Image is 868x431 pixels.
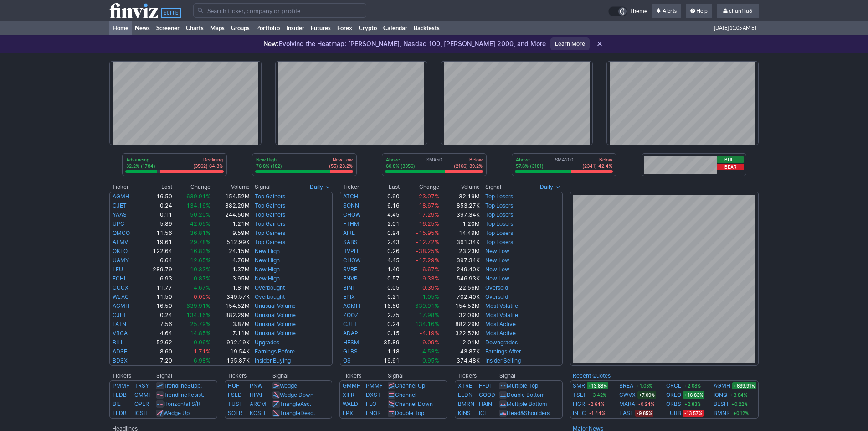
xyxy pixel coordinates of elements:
a: chunfliu6 [717,4,759,18]
a: FFDI [479,382,491,389]
td: 3.87M [211,320,250,329]
td: 7.56 [141,320,173,329]
a: Wedge Down [280,391,313,398]
th: Ticker [109,182,141,192]
p: 60.8% (3356) [386,163,415,169]
a: UPC [113,220,124,227]
td: 4.76M [211,256,250,265]
a: FCHL [113,275,127,282]
a: Insider [283,21,308,35]
a: Recent Quotes [573,372,611,379]
p: (3562) 64.3% [193,163,223,169]
td: 2.43 [373,238,400,247]
a: CHOW [343,257,360,264]
a: New Low [485,266,509,273]
td: 32.09M [440,311,480,320]
a: AIRE [343,229,355,236]
td: 0.24 [373,320,400,329]
td: 16.50 [141,301,173,311]
a: FLO [366,400,376,407]
span: -17.29% [416,257,439,264]
a: ENVB [343,275,358,282]
a: Upgrades [255,339,279,346]
a: Top Losers [485,229,513,236]
td: 0.24 [141,311,173,320]
p: Evolving the Heatmap: [PERSON_NAME], Nasdaq 100, [PERSON_NAME] 2000, and More [263,39,546,48]
td: 882.29M [211,201,250,210]
a: Overbought [255,284,285,291]
span: 0.87% [194,275,211,282]
a: CJET [113,312,127,318]
div: SMA50 [385,156,483,170]
a: CJET [343,321,357,327]
a: Groups [228,21,253,35]
span: Trendline [164,391,187,398]
td: 1.81M [211,283,250,292]
a: New High [255,248,280,254]
a: AGMH [113,302,129,309]
p: Below [454,156,483,163]
a: BREA [619,381,633,390]
a: Unusual Volume [255,330,296,337]
span: New: [263,40,279,47]
td: 24.15M [211,247,250,256]
span: -17.29% [416,211,439,218]
a: HAIN [479,400,492,407]
a: Top Gainers [255,220,285,227]
a: Double Top [395,410,424,416]
span: 36.81% [190,229,211,236]
td: 7.11M [211,329,250,338]
a: Channel Up [395,382,425,389]
a: WLAC [113,293,129,300]
span: 29.78% [190,239,211,245]
td: 1.37M [211,265,250,274]
td: 154.52M [440,301,480,311]
td: 2.01 [373,219,400,228]
td: 11.56 [141,228,173,238]
a: Screener [153,21,183,35]
a: SOFR [228,410,242,416]
a: CWVX [619,390,636,400]
span: -18.67% [416,202,439,209]
span: -0.00% [191,293,211,300]
span: 25.79% [190,321,211,327]
a: OPER [134,400,149,407]
a: GOOD [479,391,495,398]
span: 17.98% [419,312,439,318]
td: 4.64 [141,329,173,338]
a: TUSI [228,400,241,407]
span: -23.07% [416,193,439,200]
a: OS [343,357,351,364]
span: Asc. [300,400,311,407]
a: FIGR [573,400,585,409]
span: -0.39% [420,284,439,291]
td: 3.95M [211,274,250,283]
a: SMR [573,381,585,390]
a: TURB [666,409,681,418]
a: BILL [113,339,124,346]
a: AGMH [343,302,360,309]
a: FSLD [228,391,242,398]
td: 1.20M [440,219,480,228]
a: Oversold [485,284,508,291]
th: Change [173,182,211,192]
td: 1.21M [211,219,250,228]
td: 853.27K [440,201,480,210]
a: ICL [479,410,488,416]
a: Insider Buying [255,357,291,364]
a: Channel Down [395,400,433,407]
td: 154.52M [211,192,250,201]
a: ADSE [113,348,127,355]
span: 639.91% [186,193,211,200]
a: Earnings After [485,348,521,355]
div: SMA200 [515,156,613,170]
span: Signal [485,183,501,191]
a: AGMH [113,193,129,200]
a: Portfolio [253,21,283,35]
a: Top Gainers [255,193,285,200]
span: 50.20% [190,211,211,218]
td: 11.77 [141,283,173,292]
th: Ticker [340,182,373,192]
a: FPXE [343,410,356,416]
